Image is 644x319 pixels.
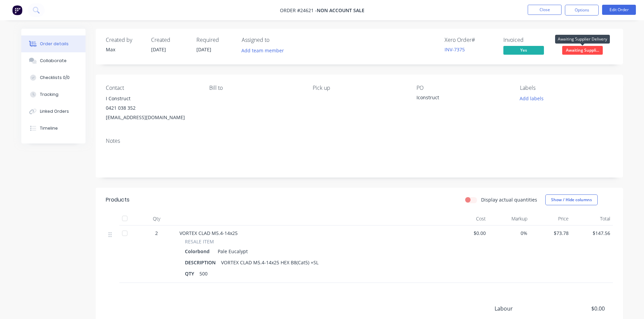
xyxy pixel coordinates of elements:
div: Iconstruct [416,94,501,103]
label: Display actual quantities [481,196,537,203]
span: NON ACCOUNT SALE [317,7,364,14]
div: Collaborate [40,58,67,64]
div: Labels [520,85,613,91]
button: Timeline [21,120,86,137]
span: Order #24621 - [280,7,317,14]
div: [EMAIL_ADDRESS][DOMAIN_NAME] [106,113,198,122]
span: Labour [495,304,555,313]
div: Markup [488,212,530,225]
a: INV-7375 [445,46,465,53]
div: Awaiting Supplier Delivery [555,35,610,44]
button: Tracking [21,86,86,103]
button: Order details [21,35,86,52]
span: 0% [491,230,527,237]
div: Cost [447,212,489,225]
div: Assigned to [242,37,309,43]
div: Created by [106,37,143,43]
div: I Construct0421 038 352[EMAIL_ADDRESS][DOMAIN_NAME] [106,94,198,122]
div: Bill to [209,85,302,91]
div: Total [571,212,613,225]
div: I Construct [106,94,198,103]
span: Yes [503,46,544,54]
span: $147.56 [574,230,610,237]
div: Order details [40,41,69,47]
div: Contact [106,85,198,91]
div: Products [106,196,129,204]
button: Add team member [242,46,288,55]
button: Close [528,5,562,15]
div: Max [106,46,143,53]
div: QTY [185,269,197,278]
div: Timeline [40,125,58,131]
div: Price [530,212,572,225]
span: RESALE ITEM [185,238,214,245]
span: $0.00 [554,304,604,313]
button: Options [565,5,599,16]
div: Invoiced [503,37,554,43]
div: Created [151,37,188,43]
div: Notes [106,138,613,144]
button: Checklists 0/0 [21,69,86,86]
span: [DATE] [151,46,166,53]
div: 0421 038 352 [106,103,198,113]
span: Awaiting Suppli... [562,46,603,54]
div: Colorbond [185,246,212,256]
button: Add team member [238,46,287,55]
span: VORTEX CLAD M5.4-14x25 [180,230,238,236]
div: Pale Eucalypt [215,246,248,256]
button: Edit Order [602,5,636,15]
span: [DATE] [196,46,211,53]
button: Add labels [516,94,547,103]
img: Factory [12,5,22,15]
button: Awaiting Suppli... [562,46,603,56]
div: Linked Orders [40,108,69,114]
div: Qty [136,212,177,225]
div: 500 [197,269,210,278]
span: 2 [155,230,158,237]
button: Collaborate [21,52,86,69]
div: Checklists 0/0 [40,75,70,81]
button: Linked Orders [21,103,86,120]
div: Xero Order # [445,37,495,43]
div: Tracking [40,91,58,98]
div: VORTEX CLAD M5.4-14x25 HEX B8(Cat5) +SL [218,258,321,267]
div: Required [196,37,234,43]
button: Show / Hide columns [545,194,598,205]
div: Pick up [313,85,405,91]
span: $73.78 [533,230,569,237]
div: PO [416,85,509,91]
span: $0.00 [450,230,486,237]
div: DESCRIPTION [185,258,218,267]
